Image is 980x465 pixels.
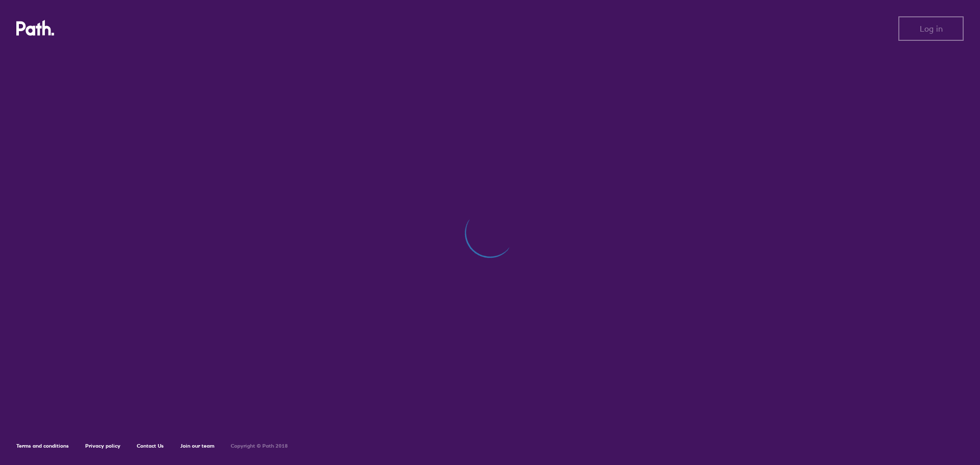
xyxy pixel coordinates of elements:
[231,443,288,449] h6: Copyright © Path 2018
[137,443,164,449] a: Contact Us
[898,16,964,41] button: Log in
[16,443,69,449] a: Terms and conditions
[180,443,214,449] a: Join our team
[920,24,943,33] span: Log in
[85,443,120,449] a: Privacy policy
